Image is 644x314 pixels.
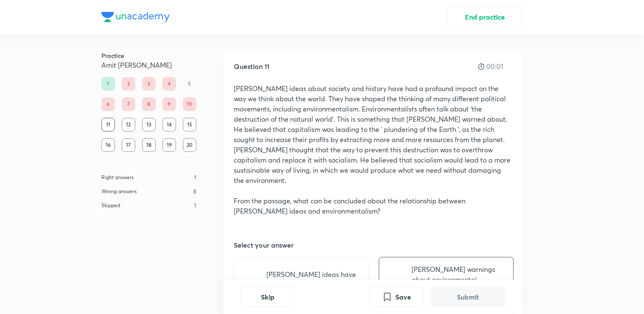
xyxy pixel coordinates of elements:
[122,118,135,131] div: 12
[142,77,156,91] div: 3
[101,202,120,209] p: Skipped
[101,60,196,70] h5: Amit [PERSON_NAME]
[194,173,196,182] p: 1
[101,51,196,60] h6: Practice
[142,97,156,111] div: 8
[101,97,115,111] div: 6
[162,97,176,111] div: 9
[162,77,176,91] div: 4
[183,77,196,91] div: 5
[478,63,484,70] img: stopwatch icon
[183,138,196,152] div: 20
[122,77,135,91] div: 2
[162,138,176,152] div: 19
[193,187,196,196] p: 8
[234,61,269,71] h5: Question 11
[101,174,134,181] p: Right answers
[101,118,115,131] div: 11
[183,118,196,131] div: 15
[183,97,196,111] div: 10
[101,77,115,91] div: 1
[370,287,424,307] button: Save
[234,83,512,186] p: [PERSON_NAME] ideas about society and history have had a profound impact on the way we think abou...
[122,97,135,111] div: 7
[101,12,170,22] img: Company Logo
[234,240,294,250] h5: Select your answer
[431,287,505,307] button: Submit
[266,269,358,310] p: [PERSON_NAME] ideas have had no influence on the development of environmentalist thought.
[241,287,295,307] button: Skip
[101,138,115,152] div: 16
[194,201,196,210] p: 1
[142,118,156,131] div: 13
[478,63,512,70] div: 00:01
[234,196,512,216] p: From the passage, what can be concluded about the relationship between [PERSON_NAME] ideas and en...
[101,188,137,195] p: Wrong answers
[162,118,176,131] div: 14
[142,138,156,152] div: 18
[448,7,522,27] button: End practice
[122,138,135,152] div: 17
